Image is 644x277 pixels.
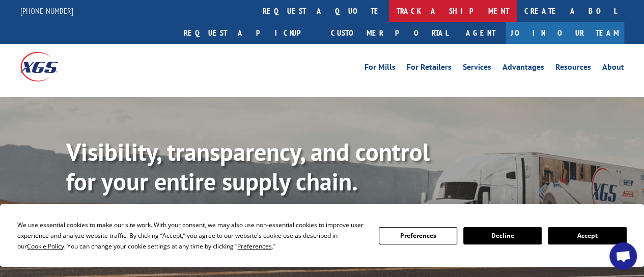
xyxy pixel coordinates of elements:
span: Cookie Policy [27,242,64,251]
a: Resources [555,63,591,74]
button: Decline [463,227,542,244]
b: Visibility, transparency, and control for your entire supply chain. [66,136,430,197]
button: Accept [548,227,626,244]
a: For Retailers [407,63,452,74]
div: We use essential cookies to make our site work. With your consent, we may also use non-essential ... [17,219,366,252]
a: [PHONE_NUMBER] [20,6,73,16]
a: Request a pickup [176,22,323,44]
a: Advantages [502,63,544,74]
a: Customer Portal [323,22,456,44]
span: Preferences [237,242,272,251]
a: Services [463,63,491,74]
a: About [602,63,624,74]
a: Open chat [609,242,637,270]
a: Join Our Team [506,22,624,44]
button: Preferences [379,227,457,244]
a: For Mills [365,63,396,74]
a: Agent [456,22,506,44]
